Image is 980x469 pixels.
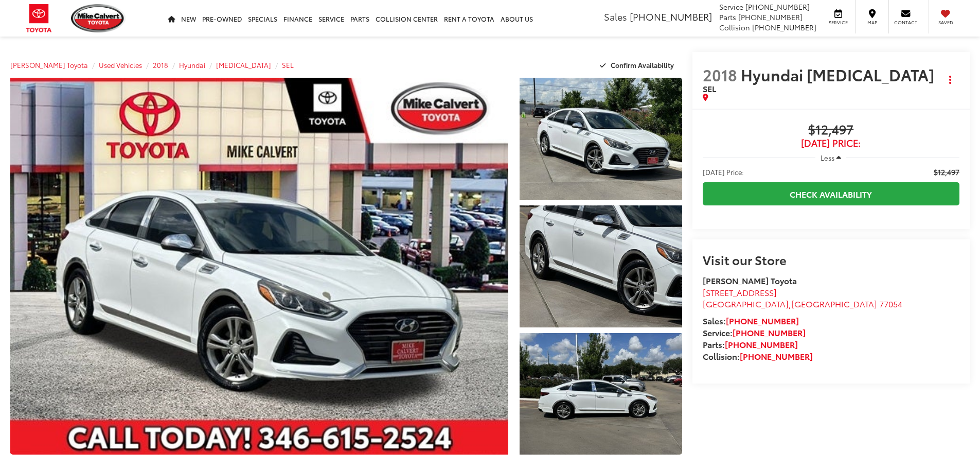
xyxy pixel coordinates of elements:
span: [DATE] Price: [703,167,744,177]
strong: Service: [703,326,806,338]
span: Hyundai [MEDICAL_DATA] [741,63,938,85]
span: , [703,298,902,309]
a: Expand Photo 0 [10,78,508,455]
span: [PHONE_NUMBER] [752,22,816,32]
span: [STREET_ADDRESS] [703,286,777,298]
span: [GEOGRAPHIC_DATA] [791,298,877,309]
span: Service [719,2,743,12]
a: [PHONE_NUMBER] [725,338,798,350]
a: Hyundai [179,60,205,70]
span: [GEOGRAPHIC_DATA] [703,298,789,309]
a: 2018 [153,60,168,70]
span: Saved [934,19,957,26]
a: [PHONE_NUMBER] [740,350,813,362]
a: Expand Photo 2 [520,205,682,327]
span: $12,497 [703,123,959,138]
span: Service [827,19,850,26]
span: [DATE] Price: [703,138,959,148]
strong: Sales: [703,315,799,326]
span: Confirm Availability [611,60,674,70]
a: [MEDICAL_DATA] [216,60,271,70]
a: [PERSON_NAME] Toyota [10,60,88,70]
span: Less [821,153,834,162]
span: 2018 [703,63,737,85]
a: Expand Photo 1 [520,78,682,200]
span: 77054 [879,298,902,309]
img: 2018 Hyundai Sonata SEL [518,76,683,201]
button: Confirm Availability [594,56,682,74]
span: Sales [604,10,627,23]
a: [PHONE_NUMBER] [726,315,799,326]
span: [PHONE_NUMBER] [738,12,803,22]
strong: Collision: [703,350,813,362]
button: Actions [941,71,959,89]
span: Parts [719,12,736,22]
span: Map [861,19,883,26]
img: 2018 Hyundai Sonata SEL [518,204,683,328]
a: [PHONE_NUMBER] [733,326,806,338]
span: $12,497 [934,167,959,177]
img: Mike Calvert Toyota [71,4,126,32]
span: Contact [894,19,917,26]
h2: Visit our Store [703,253,959,266]
img: 2018 Hyundai Sonata SEL [518,332,683,456]
span: Collision [719,22,750,32]
strong: Parts: [703,338,798,350]
img: 2018 Hyundai Sonata SEL [5,76,513,457]
a: SEL [282,60,294,70]
span: [PHONE_NUMBER] [745,2,810,12]
a: [STREET_ADDRESS] [GEOGRAPHIC_DATA],[GEOGRAPHIC_DATA] 77054 [703,286,902,310]
a: Used Vehicles [99,60,142,70]
span: dropdown dots [949,76,951,84]
button: Less [815,148,846,167]
span: SEL [703,82,716,94]
strong: [PERSON_NAME] Toyota [703,274,797,286]
a: Expand Photo 3 [520,333,682,455]
span: [PHONE_NUMBER] [630,10,712,23]
a: Check Availability [703,182,959,205]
